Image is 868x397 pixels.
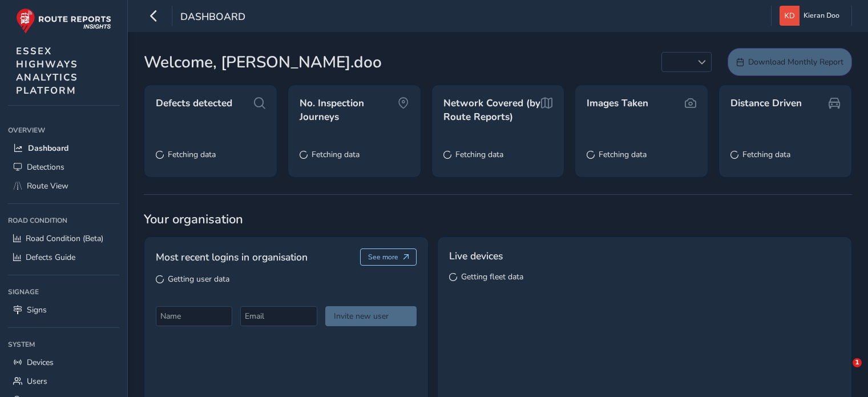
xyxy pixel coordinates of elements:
input: Email [240,306,317,326]
span: Getting user data [168,274,229,284]
button: See more [360,248,417,266]
span: Dashboard [28,143,68,154]
a: Route View [8,177,119,195]
span: Detections [27,162,64,173]
span: Live devices [449,248,503,263]
span: Defects detected [156,97,232,110]
img: rr logo [16,8,111,34]
span: Your organisation [144,211,852,228]
div: System [8,336,119,353]
div: Road Condition [8,212,119,229]
button: Kieran Doo [780,6,843,26]
img: diamond-layout [780,6,800,26]
span: Welcome, [PERSON_NAME].doo [144,50,382,74]
span: Getting fleet data [461,271,523,282]
iframe: Intercom live chat [829,358,857,386]
a: Signs [8,300,119,319]
div: Overview [8,122,119,139]
span: Fetching data [312,149,360,160]
a: Detections [8,158,119,177]
span: Signs [27,304,47,315]
span: Images Taken [587,97,648,110]
span: Road Condition (Beta) [26,233,103,244]
span: 1 [853,358,862,367]
span: ESSEX HIGHWAYS ANALYTICS PLATFORM [16,45,78,97]
input: Name [156,306,232,326]
a: Devices [8,353,119,372]
span: Route View [27,181,68,191]
span: Fetching data [742,149,790,160]
span: Distance Driven [730,97,802,110]
span: Defects Guide [26,252,75,263]
span: See more [368,252,398,262]
a: Users [8,372,119,391]
a: Defects Guide [8,248,119,267]
span: Most recent logins in organisation [156,250,308,264]
span: Fetching data [599,149,647,160]
a: Road Condition (Beta) [8,229,119,248]
div: Signage [8,283,119,300]
span: Kieran Doo [804,6,839,26]
a: Dashboard [8,139,119,158]
span: Fetching data [455,149,503,160]
span: No. Inspection Journeys [300,97,398,123]
span: Fetching data [168,149,216,160]
span: Users [27,376,47,387]
span: Dashboard [180,10,245,26]
span: Devices [27,357,54,368]
span: Network Covered (by Route Reports) [443,97,542,123]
